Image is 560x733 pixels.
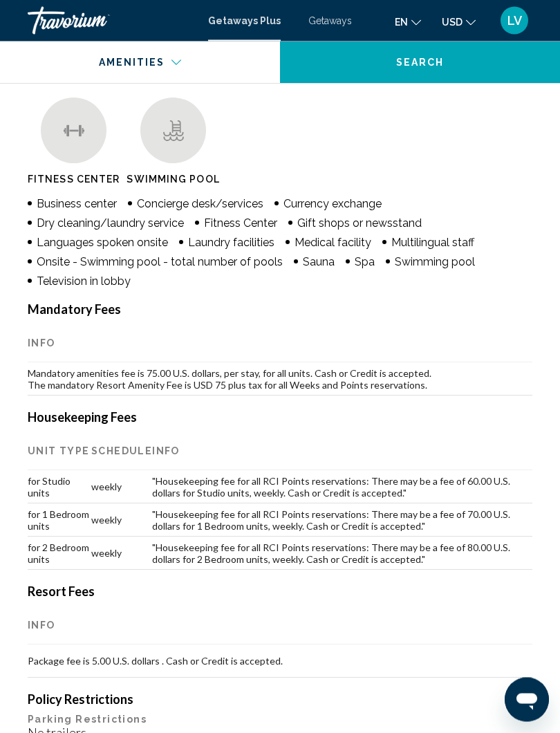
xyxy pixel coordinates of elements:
[28,504,91,537] td: for 1 Bedroom units
[28,302,532,317] h4: Mandatory Fees
[395,17,408,28] span: en
[28,645,532,678] td: Package fee is 5.00 U.S. dollars . Cash or Credit is accepted.
[308,15,352,26] a: Getaways
[28,324,532,363] th: Info
[28,363,532,396] td: Mandatory amenities fee is 75.00 U.S. dollars, per stay, for all units. Cash or Credit is accepte...
[28,537,91,570] td: for 2 Bedroom units
[152,504,532,537] td: "Housekeeping fee for all RCI Points reservations: There may be a fee of 70.00 U.S. dollars for 1...
[505,678,549,722] iframe: Button to launch messaging window
[37,217,184,230] span: Dry cleaning/laundry service
[204,217,277,230] span: Fitness Center
[37,198,117,211] span: Business center
[28,7,194,35] a: Travorium
[496,6,532,35] button: User Menu
[442,12,476,32] button: Change currency
[442,17,463,28] span: USD
[395,12,421,32] button: Change language
[28,471,91,504] td: for Studio units
[355,256,375,269] span: Spa
[28,410,532,425] h4: Housekeeping Fees
[137,198,263,211] span: Concierge desk/services
[303,256,335,269] span: Sauna
[91,504,152,537] td: weekly
[28,692,532,707] h4: Policy Restrictions
[208,15,281,26] a: Getaways Plus
[127,174,219,185] span: Swimming Pool
[152,432,532,471] th: Info
[507,14,522,28] span: LV
[91,471,152,504] td: weekly
[280,41,560,83] button: Search
[28,174,120,185] span: Fitness Center
[395,256,475,269] span: Swimming pool
[91,537,152,570] td: weekly
[188,236,274,250] span: Laundry facilities
[28,714,532,725] p: Parking Restrictions
[152,471,532,504] td: "Housekeeping fee for all RCI Points reservations: There may be a fee of 60.00 U.S. dollars for S...
[396,57,445,68] span: Search
[283,198,382,211] span: Currency exchange
[28,606,532,645] th: Info
[28,432,91,471] th: Unit Type
[297,217,422,230] span: Gift shops or newsstand
[37,256,283,269] span: Onsite - Swimming pool - total number of pools
[28,584,532,600] h4: Resort Fees
[391,236,474,250] span: Multilingual staff
[152,537,532,570] td: "Housekeeping fee for all RCI Points reservations: There may be a fee of 80.00 U.S. dollars for 2...
[295,236,371,250] span: Medical facility
[91,432,152,471] th: Schedule
[37,275,131,288] span: Television in lobby
[37,236,168,250] span: Languages spoken onsite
